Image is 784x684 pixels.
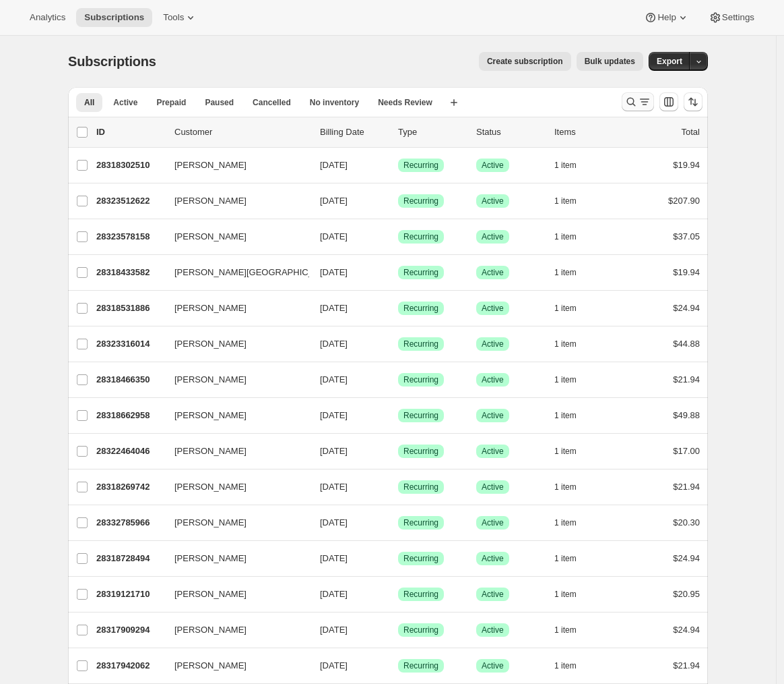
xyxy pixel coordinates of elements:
span: Recurring [403,267,438,278]
span: 1 item [554,339,577,349]
p: 28318531886 [96,302,164,315]
span: [PERSON_NAME] [174,480,247,494]
button: Search and filter results [622,92,654,111]
span: Export [657,56,682,67]
span: 1 item [554,553,577,564]
span: Active [482,410,504,421]
button: [PERSON_NAME] [166,476,301,498]
span: Prepaid [156,97,186,108]
span: Recurring [403,339,438,349]
button: [PERSON_NAME] [166,190,301,212]
span: Recurring [403,517,438,528]
div: 28318466350[PERSON_NAME][DATE]SuccessRecurringSuccessActive1 item$21.94 [96,370,700,389]
span: [PERSON_NAME] [174,302,247,315]
span: 1 item [554,589,577,600]
button: 1 item [554,156,591,175]
span: [PERSON_NAME] [174,516,247,530]
p: 28323512622 [96,194,164,208]
button: 1 item [554,227,591,246]
span: Active [113,97,137,108]
span: [DATE] [320,410,348,420]
p: Customer [174,125,309,139]
button: [PERSON_NAME] [166,583,301,605]
span: [DATE] [320,625,348,635]
span: Recurring [403,553,438,564]
span: [DATE] [320,160,348,170]
span: 1 item [554,231,577,242]
span: $20.95 [673,589,700,599]
span: Recurring [403,160,438,171]
span: 1 item [554,625,577,635]
div: 28318728494[PERSON_NAME][DATE]SuccessRecurringSuccessActive1 item$24.94 [96,549,700,568]
span: Active [482,374,504,385]
button: 1 item [554,335,591,353]
p: 28318433582 [96,266,164,279]
p: 28317909294 [96,623,164,637]
button: 1 item [554,549,591,568]
span: [PERSON_NAME] [174,159,247,172]
span: [PERSON_NAME] [174,623,247,637]
span: $19.94 [673,160,700,170]
p: 28318302510 [96,159,164,172]
div: 28323512622[PERSON_NAME][DATE]SuccessRecurringSuccessActive1 item$207.90 [96,192,700,210]
button: [PERSON_NAME] [166,619,301,641]
p: 28318269742 [96,480,164,494]
button: Settings [700,8,762,27]
span: [DATE] [320,267,348,277]
span: Active [482,660,504,671]
span: Help [657,12,676,23]
span: $17.00 [673,446,700,456]
span: [PERSON_NAME] [174,373,247,387]
span: 1 item [554,482,577,492]
span: [DATE] [320,374,348,384]
span: [PERSON_NAME] [174,588,247,601]
span: Active [482,339,504,349]
button: Analytics [22,8,73,27]
span: $49.88 [673,410,700,420]
span: Active [482,589,504,600]
span: Active [482,303,504,314]
button: Bulk updates [577,52,643,71]
button: Sort the results [684,92,703,111]
span: [DATE] [320,482,348,492]
span: Active [482,517,504,528]
button: 1 item [554,299,591,318]
button: [PERSON_NAME] [166,333,301,355]
span: [DATE] [320,517,348,528]
span: [PERSON_NAME][GEOGRAPHIC_DATA] [174,266,337,279]
button: [PERSON_NAME] [166,154,301,176]
span: Paused [205,97,234,108]
span: Bulk updates [585,56,635,67]
span: Recurring [403,410,438,421]
p: Total [682,125,700,139]
span: [DATE] [320,231,348,241]
button: 1 item [554,263,591,282]
button: [PERSON_NAME] [166,405,301,426]
span: $19.94 [673,267,700,277]
span: Create subscription [487,56,563,67]
button: [PERSON_NAME] [166,297,301,319]
span: $24.94 [673,625,700,635]
span: [PERSON_NAME] [174,409,247,422]
span: 1 item [554,660,577,671]
span: Analytics [30,12,65,23]
button: Subscriptions [76,8,152,27]
span: [DATE] [320,660,348,671]
span: [DATE] [320,589,348,599]
span: $21.94 [673,374,700,384]
p: 28318466350 [96,373,164,387]
span: Active [482,160,504,171]
span: $37.05 [673,231,700,241]
span: [DATE] [320,339,348,349]
span: 1 item [554,196,577,206]
div: IDCustomerBilling DateTypeStatusItemsTotal [96,125,700,139]
span: Cancelled [253,97,291,108]
span: All [84,97,94,108]
p: ID [96,125,164,139]
div: 28323316014[PERSON_NAME][DATE]SuccessRecurringSuccessActive1 item$44.88 [96,335,700,353]
div: 28318531886[PERSON_NAME][DATE]SuccessRecurringSuccessActive1 item$24.94 [96,299,700,318]
button: 1 item [554,621,591,639]
button: [PERSON_NAME] [166,226,301,248]
span: 1 item [554,267,577,278]
p: 28317942062 [96,659,164,673]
